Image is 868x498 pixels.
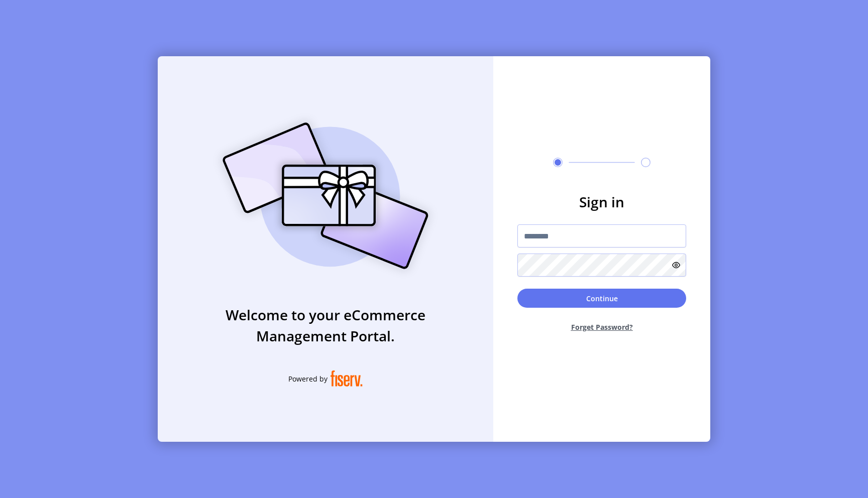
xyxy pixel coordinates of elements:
button: Forget Password? [517,314,686,340]
img: card_Illustration.svg [207,111,444,280]
h3: Sign in [517,191,686,212]
button: Continue [517,289,686,308]
h3: Welcome to your eCommerce Management Portal. [158,304,493,346]
span: Powered by [288,374,328,384]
